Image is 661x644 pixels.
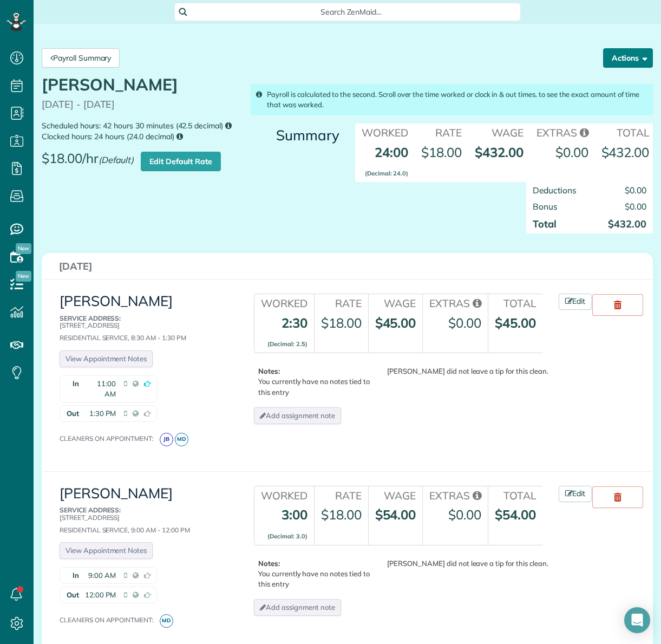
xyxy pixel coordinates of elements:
div: [PERSON_NAME] did not leave a tip for this clean. [374,366,548,376]
span: Bonus [533,201,558,212]
th: Total [595,123,656,140]
p: [DATE] - [DATE] [42,99,239,110]
strong: In [60,376,82,402]
span: New [16,243,31,254]
div: Residential Service, 9:00 AM - 12:00 PM [60,506,229,534]
b: Service Address: [60,314,121,322]
span: 12:00 PM [85,590,116,600]
th: Total [488,486,542,503]
span: JB [160,433,173,446]
h3: Summary [251,128,339,144]
span: Cleaners on appointment: [60,616,158,624]
strong: Out [60,406,82,421]
b: Notes: [258,367,280,375]
small: Scheduled hours: 42 hours 30 minutes (42.5 decimal) Clocked hours: 24 hours (24.0 decimal) [42,120,239,142]
div: Payroll is calculated to the second. Scroll over the time worked or clock in & out times. to see ... [251,84,653,115]
th: Total [488,294,542,311]
strong: $432.00 [601,144,650,160]
small: (Decimal: 3.0) [267,532,307,540]
th: Wage [368,294,423,311]
th: Extras [422,486,488,503]
div: $18.00 [321,505,362,524]
p: [STREET_ADDRESS] [60,315,229,329]
th: Worked [254,486,314,503]
span: 11:00 AM [84,379,116,399]
a: Edit Default Rate [141,152,220,171]
span: $18.00/hr [42,151,139,174]
span: $0.00 [625,185,646,196]
span: $18.00 [421,144,462,160]
a: [PERSON_NAME] [60,292,173,310]
p: You currently have no notes tied to this entry [258,558,371,589]
span: Cleaners on appointment: [60,434,158,443]
th: Rate [314,486,368,503]
div: Residential Service, 8:30 AM - 1:30 PM [60,315,229,342]
strong: $432.00 [608,218,646,230]
strong: 2:30 [267,315,307,349]
a: Add assignment note [254,599,341,616]
p: You currently have no notes tied to this entry [258,366,371,397]
div: $0.00 [448,314,481,332]
th: Rate [415,123,468,140]
strong: In [60,568,82,583]
th: Extras [530,123,595,140]
a: View Appointment Notes [60,542,153,559]
strong: 24:00 [365,144,408,179]
th: Rate [314,294,368,311]
a: Add assignment note [254,407,341,424]
div: [PERSON_NAME] did not leave a tip for this clean. [374,558,548,569]
span: MD [175,433,188,446]
button: Actions [603,48,653,68]
th: Wage [468,123,530,140]
small: (Decimal: 2.5) [267,340,307,348]
strong: Out [60,587,82,603]
small: (Decimal: 24.0) [365,170,408,177]
b: Service Address: [60,506,121,514]
span: $0.00 [555,144,588,160]
a: Payroll Summary [42,48,120,68]
span: 1:30 PM [89,408,116,419]
span: $0.00 [625,201,646,212]
th: Worked [355,123,415,140]
strong: $54.00 [375,506,416,523]
div: $0.00 [448,505,481,524]
th: Extras [422,294,488,311]
strong: $45.00 [495,315,536,331]
strong: 3:00 [267,506,307,541]
span: MD [160,614,173,628]
th: Worked [254,294,314,311]
p: [STREET_ADDRESS] [60,506,229,521]
a: Edit [559,486,592,502]
em: (Default) [99,154,134,165]
a: Edit [559,294,592,310]
a: [PERSON_NAME] [60,484,173,502]
strong: Total [533,218,557,230]
a: View Appointment Notes [60,350,153,367]
div: $18.00 [321,314,362,332]
strong: $432.00 [475,144,523,160]
span: New [16,271,31,282]
span: 9:00 AM [88,570,116,581]
h1: [PERSON_NAME] [42,76,239,94]
b: Notes: [258,559,280,568]
strong: $45.00 [375,315,416,331]
th: Wage [368,486,423,503]
div: Open Intercom Messenger [624,607,650,633]
strong: $54.00 [495,506,536,523]
h3: [DATE] [59,261,636,272]
span: Deductions [533,185,577,196]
